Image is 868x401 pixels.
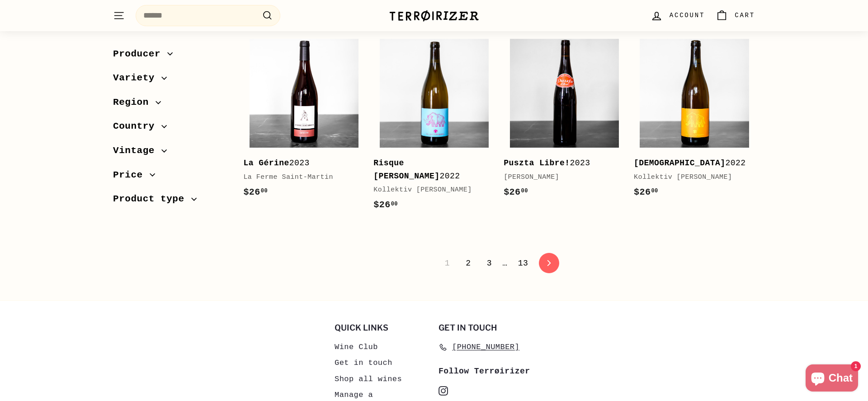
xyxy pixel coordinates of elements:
[113,119,161,135] span: Country
[735,10,755,20] span: Cart
[634,187,658,197] span: $26
[481,256,497,271] a: 3
[113,143,161,159] span: Vintage
[261,188,268,194] sup: 00
[113,93,229,117] button: Region
[113,95,156,110] span: Region
[502,259,507,267] span: …
[634,33,755,208] a: [DEMOGRAPHIC_DATA]2022Kollektiv [PERSON_NAME]
[113,47,167,62] span: Producer
[113,190,229,214] button: Product type
[373,185,486,196] div: Kollektiv [PERSON_NAME]
[335,339,378,355] a: Wine Club
[243,159,289,168] b: La Gérine
[670,10,705,20] span: Account
[460,256,476,271] a: 2
[373,157,486,183] div: 2022
[452,341,519,353] span: [PHONE_NUMBER]
[439,256,455,271] span: 1
[504,33,625,208] a: Puszta Libre!2023[PERSON_NAME]
[803,364,861,394] inbox-online-store-chat: Shopify online store chat
[504,159,570,168] b: Puszta Libre!
[504,187,528,197] span: $26
[335,355,392,371] a: Get in touch
[113,192,191,207] span: Product type
[439,365,533,378] div: Follow Terrøirizer
[634,159,726,168] b: [DEMOGRAPHIC_DATA]
[391,201,398,207] sup: 00
[113,165,229,190] button: Price
[113,44,229,69] button: Producer
[113,117,229,141] button: Country
[243,157,355,170] div: 2023
[645,2,710,29] a: Account
[373,200,398,210] span: $26
[513,256,534,271] a: 13
[335,323,429,332] h2: Quick links
[634,172,746,183] div: Kollektiv [PERSON_NAME]
[651,188,658,194] sup: 00
[439,323,533,332] h2: Get in touch
[373,33,495,221] a: Risque [PERSON_NAME]2022Kollektiv [PERSON_NAME]
[113,141,229,165] button: Vintage
[243,33,364,208] a: La Gérine2023La Ferme Saint-Martin
[113,69,229,93] button: Variety
[243,172,355,183] div: La Ferme Saint-Martin
[504,157,616,170] div: 2023
[521,188,528,194] sup: 00
[634,157,746,170] div: 2022
[113,168,150,183] span: Price
[373,159,439,181] b: Risque [PERSON_NAME]
[710,2,760,29] a: Cart
[335,371,402,387] a: Shop all wines
[243,187,268,197] span: $26
[504,172,616,183] div: [PERSON_NAME]
[113,71,161,86] span: Variety
[439,339,519,355] a: [PHONE_NUMBER]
